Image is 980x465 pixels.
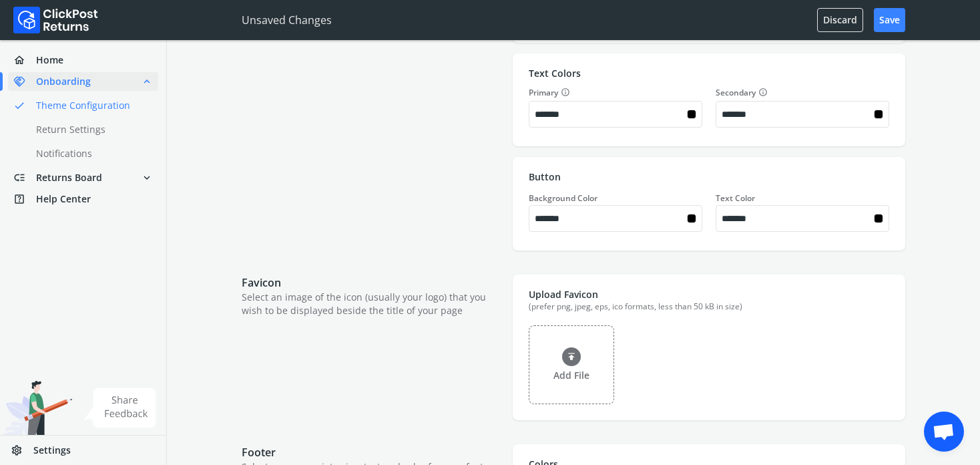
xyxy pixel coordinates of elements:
[756,86,768,100] button: Secondary
[8,51,158,69] a: homeHome
[33,444,71,457] span: Settings
[562,347,581,366] img: file_input
[13,190,36,208] span: help_center
[874,8,905,32] button: Save
[529,301,889,312] div: (prefer png, jpeg, eps, ico formats, less than 50 kB in size)
[553,369,589,382] p: Add File
[558,86,570,100] button: Primary
[561,86,570,99] span: info
[242,291,499,317] p: Select an image of the icon (usually your logo) that you wish to be displayed beside the title of...
[13,168,36,187] span: low_priority
[13,72,36,91] span: handshake
[758,86,768,99] span: info
[8,120,174,139] a: Return Settings
[36,53,63,67] span: Home
[36,75,91,88] span: Onboarding
[36,171,102,184] span: Returns Board
[242,275,499,291] p: Favicon
[8,144,174,163] a: Notifications
[13,96,25,115] span: done
[8,190,158,208] a: help_centerHelp Center
[924,412,964,452] div: Open de chat
[529,170,889,184] p: Button
[242,444,499,460] p: Footer
[83,388,156,428] img: share feedback
[817,8,863,32] button: Discard
[529,86,702,100] label: Primary
[8,96,174,115] a: doneTheme Configuration
[529,67,889,80] p: Text Colors
[13,7,98,33] img: Logo
[242,12,332,28] p: Unsaved Changes
[13,51,36,69] span: home
[141,72,153,91] span: expand_less
[529,288,889,301] p: Upload Favicon
[36,192,91,206] span: Help Center
[716,192,755,204] label: Text Color
[716,86,889,100] label: Secondary
[529,192,597,204] label: Background Color
[11,441,33,460] span: settings
[141,168,153,187] span: expand_more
